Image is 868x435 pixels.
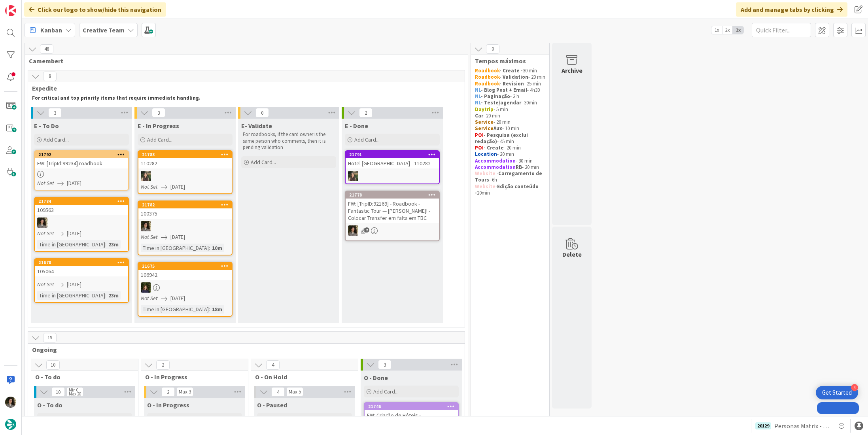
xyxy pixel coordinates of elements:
[475,93,481,100] strong: NL
[141,305,209,314] div: Time in [GEOGRAPHIC_DATA]
[516,164,522,170] strong: RB
[774,421,830,431] span: Personas Matrix - Definir Locations [GEOGRAPHIC_DATA]
[35,151,128,168] div: 21792FW: [TripId:99234] roadbook
[346,151,439,168] div: 21791Hotel [GEOGRAPHIC_DATA] - 110282
[138,208,232,219] div: 100375
[47,415,72,422] span: Add Card...
[106,291,121,300] div: 23m
[141,171,151,181] img: IG
[32,346,455,354] span: Ongoing
[40,44,53,54] span: 48
[37,217,47,228] img: MS
[37,230,54,237] i: Not Set
[138,282,232,293] div: MC
[38,260,128,265] div: 21678
[179,390,191,394] div: Max 3
[475,157,516,164] strong: Accommodation
[138,221,232,231] div: MS
[346,199,439,223] div: FW: [TripID:92169] - Roadbook - Fantastic Tour — [PERSON_NAME]! - Colocar Transfer em falta em TBC
[105,240,106,249] span: :
[346,158,439,168] div: Hotel [GEOGRAPHIC_DATA] - 110282
[142,202,232,208] div: 21782
[37,180,54,187] i: Not Set
[475,164,545,170] p: - 20 min
[35,198,128,205] div: 21784
[138,200,233,255] a: 21782100375MSNot Set[DATE]Time in [GEOGRAPHIC_DATA]:10m
[141,282,151,293] img: MC
[170,294,185,303] span: [DATE]
[475,164,516,170] strong: Accommodation
[138,201,232,208] div: 21782
[38,152,128,157] div: 21792
[37,401,62,409] span: O - To do
[105,291,106,300] span: :
[499,67,523,74] strong: - Create -
[736,2,847,17] div: Add and manage tabs by clicking
[209,305,210,314] span: :
[138,158,232,168] div: 110282
[138,263,232,280] div: 21675106942
[141,295,158,302] i: Not Set
[475,112,483,119] strong: Car
[475,145,545,151] p: - 20 min
[35,217,128,228] div: MS
[816,386,858,399] div: Open Get Started checklist, remaining modules: 4
[29,57,458,65] span: Camembert
[722,26,733,34] span: 2x
[67,179,81,187] span: [DATE]
[346,191,439,223] div: 21778FW: [TripID:92169] - Roadbook - Fantastic Tour — [PERSON_NAME]! - Colocar Transfer em falta ...
[138,171,232,181] div: IG
[138,201,232,219] div: 21782100375
[475,170,495,177] strong: Website
[37,281,54,288] i: Not Set
[32,84,455,92] span: Expedite
[345,191,440,241] a: 21778FW: [TripID:92169] - Roadbook - Fantastic Tour — [PERSON_NAME]! - Colocar Transfer em falta ...
[241,122,272,130] span: E- Validate
[475,57,539,65] span: Tempos máximos
[346,225,439,236] div: MS
[475,80,499,87] strong: Roadbook
[475,113,545,119] p: - 20 min
[359,108,373,117] span: 2
[35,151,128,158] div: 21792
[161,387,175,397] span: 2
[475,67,499,74] strong: Roadbook
[255,108,269,117] span: 0
[368,404,458,409] div: 21746
[475,74,545,80] p: - 20 min
[475,87,481,93] strong: NL
[475,106,545,113] p: - 5 min
[475,132,484,138] strong: POI
[138,262,233,317] a: 21675106942MCNot Set[DATE]Time in [GEOGRAPHIC_DATA]:18m
[257,401,287,409] span: O - Paused
[106,240,121,249] div: 23m
[69,388,78,392] div: Min 0
[142,152,232,157] div: 21783
[209,244,210,252] span: :
[43,333,57,342] span: 19
[348,171,358,181] img: IG
[34,150,129,191] a: 21792FW: [TripId:99234] roadbookNot Set[DATE]
[349,152,439,157] div: 21791
[138,151,232,168] div: 21783110282
[46,360,60,370] span: 10
[475,125,545,132] p: - 10 min
[475,100,545,106] p: - 30min
[38,199,128,204] div: 21784
[147,401,189,409] span: O - In Progress
[354,136,380,143] span: Add Card...
[138,151,232,158] div: 21783
[475,151,545,157] p: - 20 min
[267,415,292,422] span: Add Card...
[475,132,545,145] p: - 45 min
[83,26,125,34] b: Creative Team
[210,305,224,314] div: 18m
[48,108,62,117] span: 3
[345,150,440,184] a: 21791Hotel [GEOGRAPHIC_DATA] - 110282IG
[5,419,16,430] img: avatar
[475,125,494,132] strong: Service
[822,389,852,397] div: Get Started
[851,384,858,391] div: 4
[141,233,158,240] i: Not Set
[35,259,128,276] div: 21678105064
